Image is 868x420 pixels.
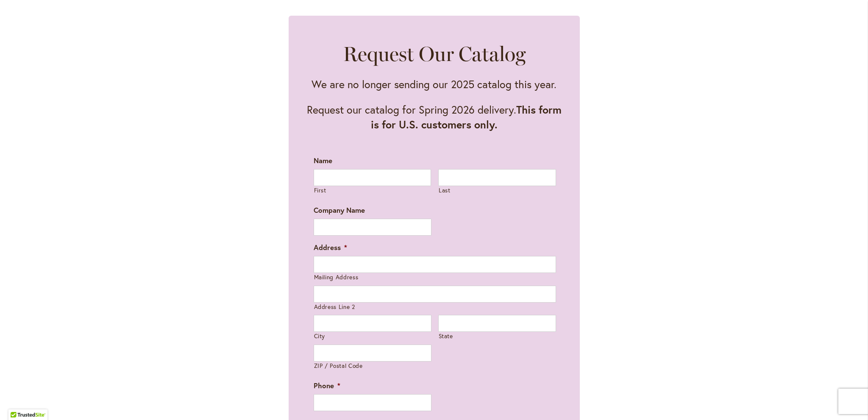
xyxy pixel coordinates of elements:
label: City [314,332,431,340]
label: First [314,186,431,195]
label: Name [314,156,332,165]
strong: This form is for U.S. customers only. [371,103,562,131]
label: Address Line 2 [314,303,556,311]
label: Phone [314,381,340,390]
label: State [439,332,556,340]
label: Address [314,243,347,252]
label: Mailing Address [314,273,556,281]
p: We are no longer sending our 2025 catalog this year. [312,77,556,92]
h2: Request Our Catalog [343,41,526,67]
label: Last [439,186,556,195]
label: ZIP / Postal Code [314,362,431,370]
p: Request our catalog for Spring 2026 delivery. [306,102,563,132]
label: Company Name [314,206,365,215]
